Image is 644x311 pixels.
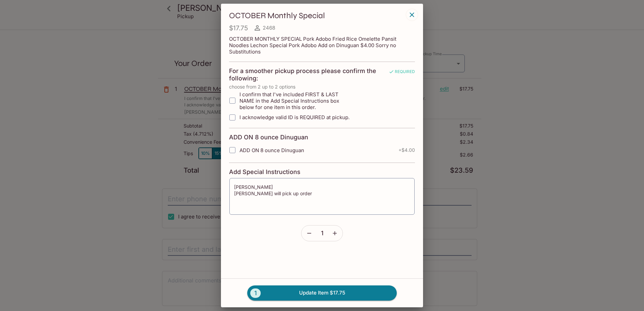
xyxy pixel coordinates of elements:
span: I acknowledge valid ID is REQUIRED at pickup. [239,114,350,120]
span: 1 [250,288,261,298]
span: + $4.00 [398,147,415,153]
p: choose from 2 up to 2 options [229,84,415,90]
h4: Add Special Instructions [229,168,415,176]
span: 2468 [263,25,275,31]
h3: OCTOBER Monthly Special [229,10,404,21]
p: OCTOBER MONTHLY SPECIAL Pork Adobo Fried Rice Omelette Pansit Noodles Lechon Special Pork Adobo A... [229,36,415,55]
h4: ADD ON 8 ounce Dinuguan [229,134,308,141]
span: REQUIRED [389,69,415,84]
button: 1Update Item $17.75 [247,285,397,300]
span: I confirm that I've included FIRST & LAST NAME in the Add Special Instructions box below for one ... [239,91,350,110]
span: ADD ON 8 ounce Dinuguan [239,147,304,153]
span: 1 [321,230,323,237]
textarea: [PERSON_NAME] [PERSON_NAME] will pick up order [234,184,410,209]
h4: For a smoother pickup process please confirm the following: [229,67,388,82]
h4: $17.75 [229,24,248,32]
